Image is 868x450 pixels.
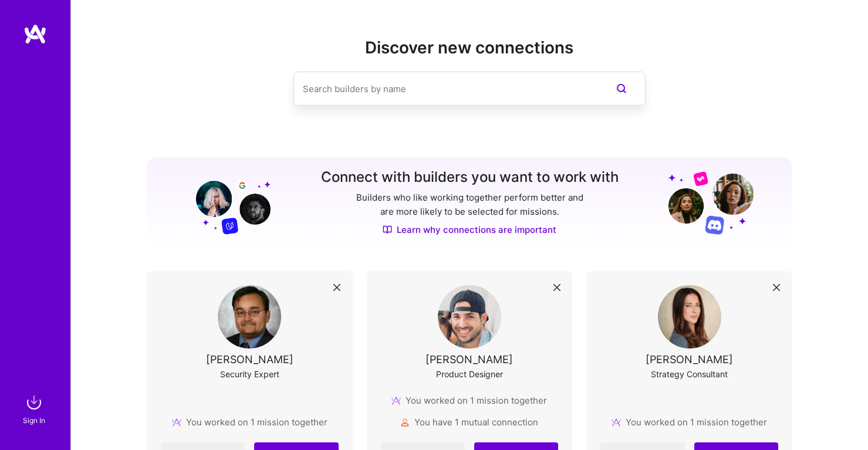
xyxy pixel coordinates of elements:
div: [PERSON_NAME] [206,353,293,366]
img: logo [23,23,47,45]
img: mission icon [391,396,401,405]
div: You worked on 1 mission together [172,416,327,428]
img: Grow your network [668,171,754,235]
img: User Avatar [438,285,501,349]
div: You worked on 1 mission together [612,416,767,428]
i: icon Close [333,284,340,291]
div: Sign In [23,414,45,427]
img: mission icon [172,418,181,427]
div: You worked on 1 mission together [391,394,547,407]
img: User Avatar [658,285,721,349]
div: [PERSON_NAME] [425,353,513,366]
div: Strategy Consultant [651,368,728,380]
input: Search builders by name [303,74,589,104]
h3: Connect with builders you want to work with [321,169,619,186]
i: icon Close [773,284,780,291]
img: mutualConnections icon [400,418,410,427]
div: You have 1 mutual connection [400,416,538,428]
img: Grow your network [185,170,271,235]
a: sign inSign In [25,391,46,427]
h2: Discover new connections [147,38,792,57]
div: Security Expert [220,368,279,380]
img: sign in [22,391,46,414]
div: [PERSON_NAME] [646,353,733,366]
i: icon SearchPurple [614,82,629,96]
a: Learn why connections are important [383,224,556,236]
img: mission icon [612,418,621,427]
i: icon Close [553,284,560,291]
img: Discover [383,225,392,235]
p: Builders who like working together perform better and are more likely to be selected for missions. [354,191,586,219]
img: User Avatar [218,285,281,349]
div: Product Designer [436,368,503,380]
